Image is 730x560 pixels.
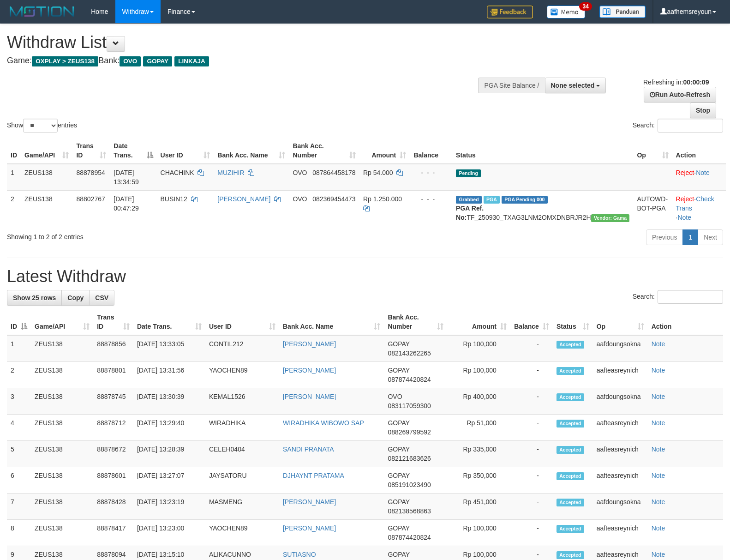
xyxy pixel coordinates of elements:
th: Op: activate to sort column ascending [593,309,648,335]
a: Reject [676,195,694,203]
img: panduan.png [599,6,646,18]
td: 88878417 [93,520,133,546]
a: Reject [676,169,694,176]
td: · [672,164,726,191]
span: GOPAY [388,367,409,374]
a: DJHAYNT PRATAMA [283,472,344,479]
td: Rp 400,000 [447,388,510,415]
td: - [510,467,553,494]
span: OVO [120,56,141,66]
span: GOPAY [143,56,172,66]
th: Amount: activate to sort column ascending [359,138,410,164]
td: [DATE] 13:31:56 [133,362,205,388]
span: BUSIN12 [161,195,187,203]
span: Copy 087874420824 to clipboard [388,534,431,541]
th: Game/API: activate to sort column ascending [31,309,93,335]
td: 7 [7,494,31,520]
td: 88878712 [93,415,133,441]
a: [PERSON_NAME] [217,195,270,203]
td: ZEUS138 [31,335,93,362]
span: CSV [95,294,108,301]
th: Date Trans.: activate to sort column ascending [133,309,205,335]
a: [PERSON_NAME] [283,393,336,400]
td: 2 [7,362,31,388]
td: - [510,415,553,441]
img: Button%20Memo.svg [547,6,586,18]
td: KEMAL1526 [205,388,279,415]
span: Marked by aafsreyleap [484,196,500,204]
th: Action [648,309,723,335]
td: [DATE] 13:30:39 [133,388,205,415]
td: - [510,388,553,415]
a: Note [652,472,665,479]
td: WIRADHIKA [205,415,279,441]
th: Trans ID: activate to sort column ascending [72,138,110,164]
a: Note [652,446,665,453]
span: Copy 082121683626 to clipboard [388,455,431,462]
td: ZEUS138 [31,520,93,546]
td: TF_250930_TXAG3LNM2OMXDNBRJR2H [452,190,633,226]
td: ZEUS138 [31,415,93,441]
td: 6 [7,467,31,494]
span: Accepted [556,446,584,454]
span: [DATE] 00:47:29 [114,195,139,212]
span: Copy 082369454473 to clipboard [312,195,355,203]
td: AUTOWD-BOT-PGA [633,190,672,226]
img: Feedback.jpg [487,6,533,18]
td: [DATE] 13:23:19 [133,494,205,520]
span: GOPAY [388,446,409,453]
span: Accepted [556,420,584,428]
td: YAOCHEN89 [205,520,279,546]
th: Balance [410,138,452,164]
img: MOTION_logo.png [7,5,77,18]
td: - [510,494,553,520]
td: [DATE] 13:23:00 [133,520,205,546]
span: OVO [293,195,307,203]
td: 3 [7,388,31,415]
span: Copy 085191023490 to clipboard [388,481,431,488]
th: Balance: activate to sort column ascending [510,309,553,335]
span: GOPAY [388,524,409,532]
th: ID: activate to sort column descending [7,309,31,335]
span: Refreshing in: [643,78,709,86]
span: Copy 082143262265 to clipboard [388,349,431,357]
th: ID [7,138,21,164]
td: ZEUS138 [31,467,93,494]
td: aafteasreynich [593,467,648,494]
th: Date Trans.: activate to sort column descending [110,138,156,164]
span: GOPAY [388,340,409,348]
a: Copy [61,290,90,306]
span: Copy 087874420824 to clipboard [388,376,431,383]
a: Note [652,551,665,558]
td: 5 [7,441,31,467]
span: Grabbed [456,196,482,204]
div: - - - [413,194,449,204]
th: Status: activate to sort column ascending [553,309,593,335]
span: OXPLAY > ZEUS138 [32,56,98,66]
td: 2 [7,190,21,226]
a: [PERSON_NAME] [283,340,336,348]
td: MASMENG [205,494,279,520]
span: 88878954 [76,169,105,176]
a: [PERSON_NAME] [283,367,336,374]
th: Game/API: activate to sort column ascending [21,138,72,164]
span: GOPAY [388,472,409,479]
span: OVO [293,169,307,176]
span: Copy 087864458178 to clipboard [312,169,355,176]
span: Copy [67,294,84,301]
span: Copy 083117059300 to clipboard [388,402,431,409]
span: None selected [551,82,595,89]
th: Amount: activate to sort column ascending [447,309,510,335]
a: WIRADHIKA WIBOWO SAP [283,419,364,427]
td: aafdoungsokna [593,494,648,520]
td: Rp 100,000 [447,520,510,546]
a: CSV [89,290,114,306]
input: Search: [658,119,723,132]
span: Vendor URL: https://trx31.1velocity.biz [591,214,630,222]
h4: Game: Bank: [7,56,478,66]
td: CONTIL212 [205,335,279,362]
td: 88878856 [93,335,133,362]
a: Note [652,419,665,427]
a: Note [677,214,691,221]
th: Action [672,138,726,164]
